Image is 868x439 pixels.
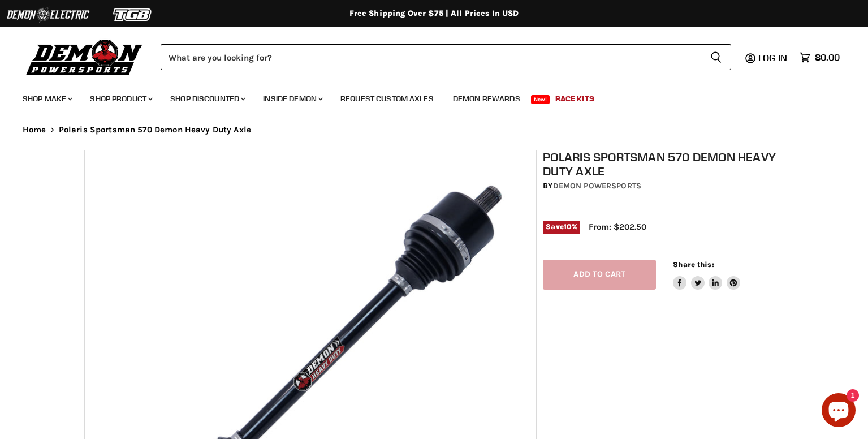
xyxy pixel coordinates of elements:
span: Polaris Sportsman 570 Demon Heavy Duty Axle [59,125,251,135]
a: Home [23,125,46,135]
span: Save % [543,221,580,233]
span: 10 [564,222,572,231]
img: Demon Electric Logo 2 [6,4,90,25]
button: Search [701,44,731,70]
inbox-online-store-chat: Shopify online store chat [818,393,859,430]
input: Search [161,44,701,70]
form: Product [161,44,731,70]
a: Race Kits [547,87,603,110]
span: From: $202.50 [589,222,646,232]
h1: Polaris Sportsman 570 Demon Heavy Duty Axle [543,150,790,178]
a: Shop Discounted [162,87,252,110]
div: by [543,180,790,192]
ul: Main menu [14,83,837,110]
span: New! [531,95,550,104]
a: Shop Make [14,87,79,110]
a: Demon Powersports [553,181,641,191]
a: Log in [753,53,794,63]
span: Share this: [673,260,714,269]
aside: Share this: [673,260,740,290]
img: TGB Logo 2 [90,4,175,25]
a: Demon Rewards [444,87,529,110]
span: $0.00 [815,52,840,63]
a: $0.00 [794,49,845,66]
span: Log in [758,52,787,63]
a: Inside Demon [254,87,330,110]
a: Request Custom Axles [332,87,442,110]
a: Shop Product [81,87,159,110]
img: Demon Powersports [23,37,146,77]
